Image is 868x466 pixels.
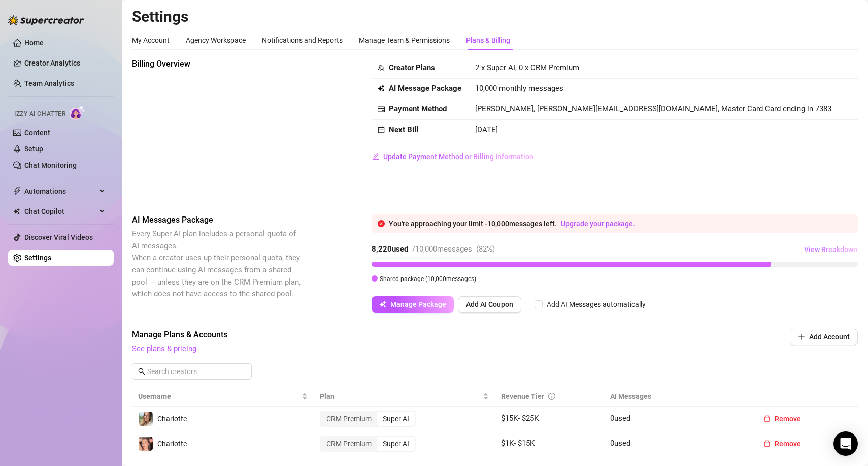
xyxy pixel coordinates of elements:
[548,393,555,400] span: info-circle
[466,300,513,308] span: Add AI Coupon
[132,7,858,26] h2: Settings
[458,296,521,313] button: Add AI Coupon
[833,431,858,456] div: Open Intercom Messenger
[132,387,314,407] th: Username
[804,241,858,258] button: View Breakdown
[561,220,635,228] a: Upgrade your package.
[314,387,495,407] th: Plan
[809,333,850,341] span: Add Account
[139,437,153,451] img: Charlotte
[24,79,74,87] a: Team Analytics
[475,104,831,113] span: [PERSON_NAME], [PERSON_NAME][EMAIL_ADDRESS][DOMAIN_NAME], Master Card Card ending in 7383
[372,296,454,313] button: Manage Package
[775,440,801,448] span: Remove
[139,412,153,426] img: Charlotte
[24,161,77,169] a: Chat Monitoring
[476,244,495,254] span: ( 82 %)
[372,148,534,165] button: Update Payment Method or Billing Information
[138,391,299,402] span: Username
[24,39,44,47] a: Home
[70,105,85,120] img: AI Chatter
[389,84,461,93] strong: AI Message Package
[804,245,857,254] span: View Breakdown
[389,104,447,113] strong: Payment Method
[610,439,630,448] span: 0 used
[13,187,21,195] span: thunderbolt
[320,411,416,427] div: segmented control
[24,183,96,199] span: Automations
[132,214,303,226] span: AI Messages Package
[475,83,563,95] span: 10,000 monthly messages
[13,208,20,215] img: Chat Copilot
[501,414,539,423] span: $ 15K - $ 25K
[380,275,476,283] span: Shared package ( 10,000 messages)
[798,333,805,340] span: plus
[132,229,301,298] span: Every Super AI plan includes a personal quota of AI messages. When a creator uses up their person...
[604,387,749,407] th: AI Messages
[24,129,50,137] a: Content
[320,391,481,402] span: Plan
[790,329,858,345] button: Add Account
[359,35,450,46] div: Manage Team & Permissions
[24,203,96,220] span: Chat Copilot
[389,63,435,72] strong: Creator Plans
[501,392,544,400] span: Revenue Tier
[186,35,246,46] div: Agency Workspace
[147,366,238,377] input: Search creators
[378,220,385,227] span: close-circle
[372,153,379,160] span: edit
[14,109,65,119] span: Izzy AI Chatter
[763,440,771,447] span: delete
[389,125,418,134] strong: Next Bill
[378,106,385,113] span: credit-card
[475,125,498,134] span: [DATE]
[321,437,377,451] div: CRM Premium
[132,35,170,46] div: My Account
[763,415,771,422] span: delete
[24,254,51,262] a: Settings
[378,126,385,133] span: calendar
[132,329,721,341] span: Manage Plans & Accounts
[475,63,579,72] span: 2 x Super AI, 0 x CRM Premium
[157,440,187,448] span: Charlotte
[372,244,408,254] strong: 8,220 used
[24,55,106,71] a: Creator Analytics
[320,436,416,452] div: segmented control
[547,299,646,310] div: Add AI Messages automatically
[8,15,84,25] img: logo-BBDzfeDw.svg
[138,368,145,375] span: search
[24,233,93,241] a: Discover Viral Videos
[377,412,415,426] div: Super AI
[775,415,801,423] span: Remove
[412,244,472,254] span: / 10,000 messages
[383,152,533,161] span: Update Payment Method or Billing Information
[389,218,852,229] div: You're approaching your limit - 10,000 messages left.
[466,35,510,46] div: Plans & Billing
[610,414,630,423] span: 0 used
[377,437,415,451] div: Super AI
[501,439,535,448] span: $ 1K - $ 15K
[24,145,43,153] a: Setup
[755,411,809,427] button: Remove
[321,412,377,426] div: CRM Premium
[132,344,196,353] a: See plans & pricing
[132,58,303,70] span: Billing Overview
[157,415,187,423] span: Charlotte
[390,300,446,308] span: Manage Package
[378,65,385,72] span: team
[262,35,343,46] div: Notifications and Reports
[755,436,809,452] button: Remove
